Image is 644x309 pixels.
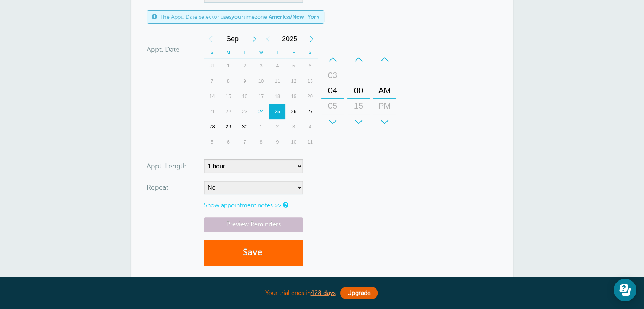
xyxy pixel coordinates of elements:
[237,58,253,74] div: 2
[285,119,302,134] div: Friday, October 3
[302,134,318,150] div: Saturday, October 11
[302,119,318,134] div: Saturday, October 4
[311,290,336,296] a: 428 days
[204,89,220,104] div: 14
[269,134,285,150] div: Thursday, October 9
[253,46,269,58] th: W
[275,31,304,46] span: 2025
[347,52,370,130] div: Minutes
[204,31,218,46] div: Previous Month
[204,89,220,104] div: Sunday, September 14
[285,134,302,150] div: Friday, October 10
[220,134,237,150] div: Monday, October 6
[220,89,237,104] div: Monday, September 15
[285,104,302,119] div: Friday, September 26
[283,202,287,207] a: Notes are for internal use only, and are not visible to your clients.
[304,31,318,46] div: Next Year
[349,98,368,114] div: 15
[285,134,302,150] div: 10
[302,104,318,119] div: 27
[253,104,269,119] div: Today, Wednesday, September 24
[220,119,237,134] div: Monday, September 29
[269,46,285,58] th: T
[614,279,636,301] iframe: Resource center
[285,104,302,119] div: 26
[253,58,269,74] div: Wednesday, September 3
[220,104,237,119] div: 22
[253,74,269,89] div: 10
[237,89,253,104] div: 16
[285,58,302,74] div: 5
[204,104,220,119] div: Sunday, September 21
[220,74,237,89] div: Monday, September 8
[237,119,253,134] div: Tuesday, September 30
[220,119,237,134] div: 29
[237,104,253,119] div: 23
[204,58,220,74] div: Sunday, August 31
[237,46,253,58] th: T
[147,184,168,191] label: Repeat
[204,74,220,89] div: Sunday, September 7
[302,89,318,104] div: 20
[147,163,187,170] label: Appt. Length
[237,134,253,150] div: 7
[253,58,269,74] div: 3
[285,58,302,74] div: Friday, September 5
[237,74,253,89] div: Tuesday, September 9
[220,89,237,104] div: 15
[269,104,285,119] div: 25
[302,74,318,89] div: 13
[204,119,220,134] div: Sunday, September 28
[253,119,269,134] div: Wednesday, October 1
[231,14,244,20] b: your
[340,287,378,299] a: Upgrade
[302,104,318,119] div: Saturday, September 27
[237,119,253,134] div: 30
[269,14,319,20] b: America/New_York
[204,217,303,232] a: Preview Reminders
[204,46,220,58] th: S
[285,46,302,58] th: F
[253,119,269,134] div: 1
[375,98,394,114] div: PM
[253,134,269,150] div: 8
[269,74,285,89] div: Thursday, September 11
[269,134,285,150] div: 9
[324,83,342,98] div: 04
[269,58,285,74] div: Thursday, September 4
[237,74,253,89] div: 9
[302,89,318,104] div: Saturday, September 20
[285,89,302,104] div: 19
[269,104,285,119] div: Thursday, September 25
[147,46,179,53] label: Appt. Date
[302,134,318,150] div: 11
[269,119,285,134] div: Thursday, October 2
[220,58,237,74] div: 1
[131,285,513,301] div: Your trial ends in .
[269,74,285,89] div: 11
[204,240,303,266] button: Save
[204,119,220,134] div: 28
[204,74,220,89] div: 7
[220,58,237,74] div: Monday, September 1
[204,202,281,209] a: Show appointment notes >>
[375,83,394,98] div: AM
[285,74,302,89] div: 12
[253,89,269,104] div: 17
[220,134,237,150] div: 6
[302,58,318,74] div: Saturday, September 6
[253,134,269,150] div: Wednesday, October 8
[324,68,342,83] div: 03
[269,89,285,104] div: 18
[218,31,247,46] span: September
[302,46,318,58] th: S
[220,74,237,89] div: 8
[285,119,302,134] div: 3
[237,58,253,74] div: Tuesday, September 2
[349,83,368,98] div: 00
[285,89,302,104] div: Friday, September 19
[285,74,302,89] div: Friday, September 12
[269,89,285,104] div: Thursday, September 18
[269,58,285,74] div: 4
